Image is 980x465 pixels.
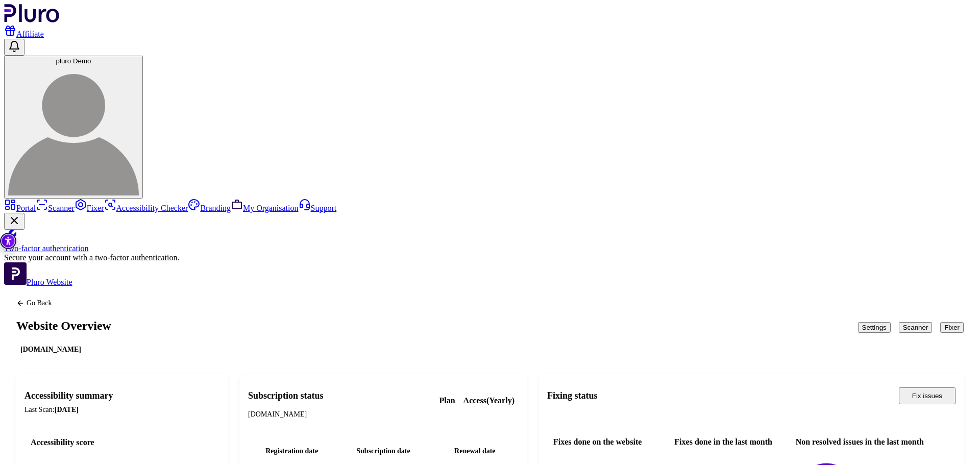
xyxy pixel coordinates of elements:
[547,389,598,402] h2: Fixing status
[104,204,188,212] a: Accessibility Checker
[24,404,219,416] div: Last Scan:
[796,436,949,448] h3: Non resolved issues in the last month
[4,253,976,262] div: Secure your account with a two-factor authentication.
[252,445,331,457] h3: Registration date
[55,406,79,413] span: [DATE]
[4,204,36,212] a: Portal
[248,409,427,420] div: [DOMAIN_NAME]
[36,204,75,212] a: Scanner
[248,389,427,402] h2: Subscription status
[4,278,72,286] a: Open Pluro Website
[56,57,91,65] span: pluro Demo
[16,344,85,355] div: [DOMAIN_NAME]
[75,204,104,212] a: Fixer
[231,204,299,212] a: My Organisation
[899,387,955,404] button: Fix issues
[553,436,656,448] h3: Fixes done on the website
[16,320,111,332] h1: Website Overview
[8,65,139,195] img: pluro Demo
[4,213,24,230] button: Close Two-factor authentication notification
[439,394,519,408] div: Plan
[435,445,514,457] h3: Renewal date
[4,15,60,24] a: Logo
[344,445,423,457] h3: Subscription date
[674,436,777,448] h3: Fixes done in the last month
[188,204,231,212] a: Branding
[4,56,143,199] button: pluro Demopluro Demo
[16,299,111,307] a: Back to previous screen
[4,244,976,253] div: Two-factor authentication
[4,230,976,253] a: Two-factor authentication
[4,30,44,38] a: Affiliate
[31,436,213,449] h3: Accessibility score
[459,394,519,408] span: access (yearly)
[940,322,964,333] button: Fixer
[4,39,24,56] button: Open notifications, you have 0 new notifications
[299,204,337,212] a: Support
[858,322,891,333] button: Settings
[4,199,976,287] aside: Sidebar menu
[899,322,933,333] button: Scanner
[24,389,219,402] h2: Accessibility summary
